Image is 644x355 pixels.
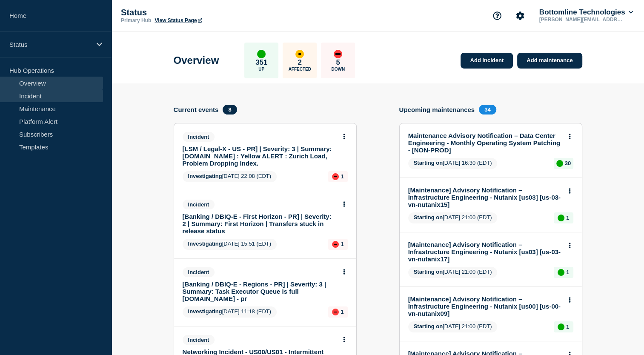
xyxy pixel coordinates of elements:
p: 1 [341,309,343,315]
a: Maintenance Advisory Notification – Data Center Engineering - Monthly Operating System Patching -... [408,132,562,154]
a: [Maintenance] Advisory Notification – Infrastructure Engineering - Nutanix [us03] [us-03-vn-nutan... [408,241,562,263]
a: View Status Page [155,17,202,23]
p: 30 [565,160,571,166]
p: Down [331,67,345,72]
span: 8 [223,105,237,115]
h4: Current events [174,106,219,113]
a: [Banking / DBIQ-E - Regions - PR] | Severity: 3 | Summary: Task Executor Queue is full [DOMAIN_NA... [183,281,336,302]
div: up [556,160,563,167]
span: Starting on [414,323,443,329]
a: [Maintenance] Advisory Notification – Infrastructure Engineering - Nutanix [us03] [us-03-vn-nutan... [408,186,562,208]
p: 1 [566,324,569,330]
span: Starting on [414,214,443,220]
div: down [332,241,339,248]
span: Incident [183,200,215,209]
div: down [332,309,339,315]
a: [LSM / Legal-X - US - PR] | Severity: 3 | Summary: [DOMAIN_NAME] : Yellow ALERT : Zurich Load, Pr... [183,145,336,167]
div: up [558,324,564,330]
span: Incident [183,132,215,142]
button: Bottomline Technologies [538,8,635,17]
a: [Maintenance] Advisory Notification – Infrastructure Engineering - Nutanix [us00] [us-00-vn-nutan... [408,295,562,317]
span: 34 [479,105,496,115]
div: up [558,215,564,221]
p: Primary Hub [121,17,151,23]
p: 1 [341,241,343,247]
a: Add maintenance [517,53,582,69]
p: 1 [566,269,569,275]
p: Status [9,41,91,48]
span: [DATE] 21:00 (EDT) [408,321,498,332]
div: up [257,50,266,58]
div: down [332,173,339,180]
span: [DATE] 22:08 (EDT) [183,171,277,182]
p: [PERSON_NAME][EMAIL_ADDRESS][PERSON_NAME][DOMAIN_NAME] [538,17,626,23]
p: 1 [566,215,569,221]
p: 2 [298,58,302,67]
span: Incident [183,267,215,277]
a: [Banking / DBIQ-E - First Horizon - PR] | Severity: 2 | Summary: First Horizon | Transfers stuck ... [183,213,336,235]
p: Affected [289,67,311,72]
button: Account settings [511,7,529,25]
span: Investigating [188,173,222,179]
div: affected [295,50,304,58]
span: Incident [183,335,215,345]
p: 5 [336,58,340,67]
p: Status [121,8,291,17]
p: 1 [341,173,343,180]
p: Up [258,67,264,72]
span: [DATE] 21:00 (EDT) [408,212,498,223]
span: Investigating [188,240,222,247]
div: up [558,269,564,276]
span: Starting on [414,160,443,166]
span: Starting on [414,269,443,275]
h1: Overview [174,54,219,66]
p: 351 [255,58,267,67]
span: Investigating [188,308,222,315]
button: Support [488,7,506,25]
a: Add incident [461,53,513,69]
span: [DATE] 21:00 (EDT) [408,267,498,278]
span: [DATE] 11:18 (EDT) [183,306,277,318]
span: [DATE] 16:30 (EDT) [408,158,498,169]
h4: Upcoming maintenances [399,106,475,113]
span: [DATE] 15:51 (EDT) [183,239,277,250]
div: down [334,50,342,58]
